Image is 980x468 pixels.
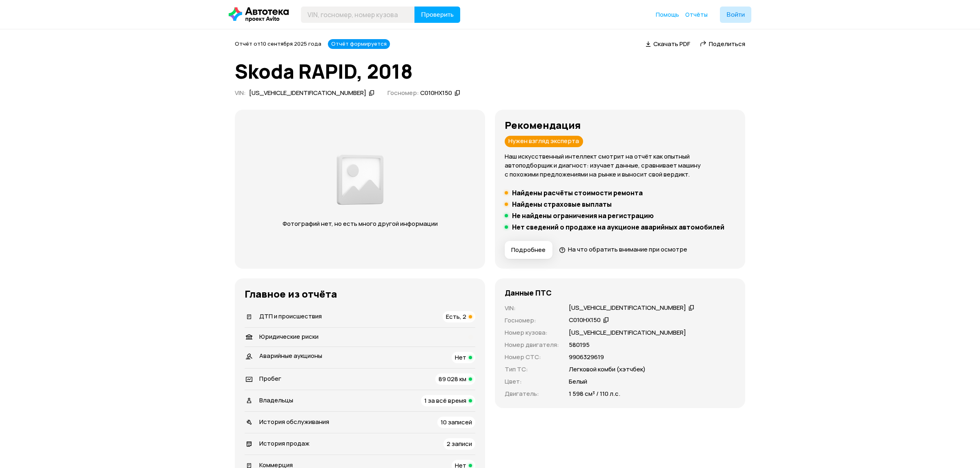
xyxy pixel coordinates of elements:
[274,219,445,228] p: Фотографий нет, но есть много другой информации
[505,353,559,362] p: Номер СТС :
[235,40,321,47] span: Отчёт от 10 сентября 2025 года
[447,439,472,448] span: 2 записи
[569,365,646,374] p: Легковой комби (хэтчбек)
[569,304,686,312] div: [US_VEHICLE_IDENTIFICATION_NUMBER]
[505,241,552,259] button: Подробнее
[505,328,559,337] p: Номер кузова :
[511,246,546,254] span: Подробнее
[505,340,559,349] p: Номер двигателя :
[569,353,604,362] p: 9906329619
[245,288,475,300] h3: Главное из отчёта
[512,223,724,231] h5: Нет сведений о продаже на аукционе аварийных автомобилей
[421,11,454,18] span: Проверить
[424,396,466,405] span: 1 за всё время
[726,11,745,18] span: Войти
[568,245,687,254] span: На что обратить внимание при осмотре
[259,374,281,383] span: Пробег
[439,375,466,383] span: 89 028 км
[569,340,590,349] p: 580195
[259,332,318,341] span: Юридические риски
[512,200,612,208] h5: Найдены страховые выплаты
[235,60,745,82] h1: Skoda RAPID, 2018
[259,439,310,448] span: История продаж
[420,89,452,97] div: С010НХ150
[646,40,690,48] a: Скачать PDF
[505,136,583,147] div: Нужен взгляд эксперта
[414,7,460,23] button: Проверить
[505,152,735,179] p: Наш искусственный интеллект смотрит на отчёт как опытный автоподборщик и диагност: изучает данные...
[505,377,559,386] p: Цвет :
[446,312,466,321] span: Есть, 2
[505,316,559,325] p: Госномер :
[653,40,690,48] span: Скачать PDF
[249,89,366,97] div: [US_VEHICLE_IDENTIFICATION_NUMBER]
[334,150,386,210] img: d89e54fb62fcf1f0.png
[569,377,587,386] p: Белый
[656,11,679,19] a: Помощь
[301,7,415,23] input: VIN, госномер, номер кузова
[685,11,708,18] span: Отчёты
[505,365,559,374] p: Тип ТС :
[388,88,419,97] span: Госномер:
[505,389,559,398] p: Двигатель :
[259,312,322,320] span: ДТП и происшествия
[259,351,322,360] span: Аварийные аукционы
[505,304,559,313] p: VIN :
[328,39,390,49] div: Отчёт формируется
[559,245,687,254] a: На что обратить внимание при осмотре
[709,40,745,48] span: Поделиться
[569,389,620,398] p: 1 598 см³ / 110 л.с.
[720,7,751,23] button: Войти
[259,396,293,404] span: Владельцы
[441,418,472,426] span: 10 записей
[455,353,466,362] span: Нет
[259,417,329,426] span: История обслуживания
[569,328,686,337] p: [US_VEHICLE_IDENTIFICATION_NUMBER]
[512,189,643,197] h5: Найдены расчёты стоимости ремонта
[512,212,654,220] h5: Не найдены ограничения на регистрацию
[569,316,601,325] div: С010НХ150
[685,11,708,19] a: Отчёты
[505,288,552,297] h4: Данные ПТС
[235,88,246,97] span: VIN :
[505,119,735,131] h3: Рекомендация
[700,40,745,48] a: Поделиться
[656,11,679,18] span: Помощь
